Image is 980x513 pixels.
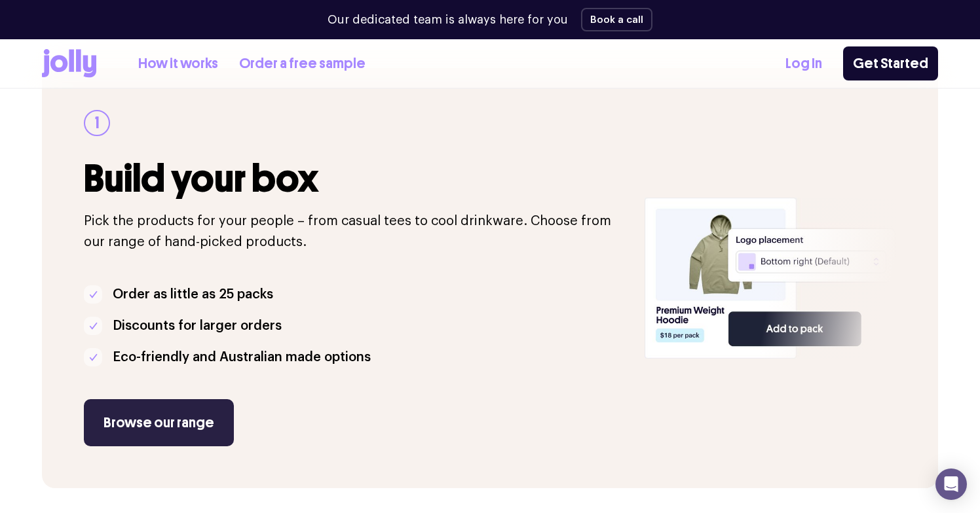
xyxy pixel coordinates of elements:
p: Order as little as 25 packs [113,284,273,305]
button: Book a call [581,8,652,31]
a: Get Started [843,46,938,80]
a: Order a free sample [239,53,366,75]
p: Our dedicated team is always here for you [328,11,568,29]
div: 1 [84,110,110,136]
a: Log In [785,53,822,75]
h3: Build your box [84,157,629,200]
a: How it works [138,53,218,75]
p: Discounts for larger orders [113,315,282,336]
a: Browse our range [84,399,234,446]
div: Open Intercom Messenger [935,469,967,500]
p: Eco-friendly and Australian made options [113,347,371,368]
p: Pick the products for your people – from casual tees to cool drinkware. Choose from our range of ... [84,211,629,253]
